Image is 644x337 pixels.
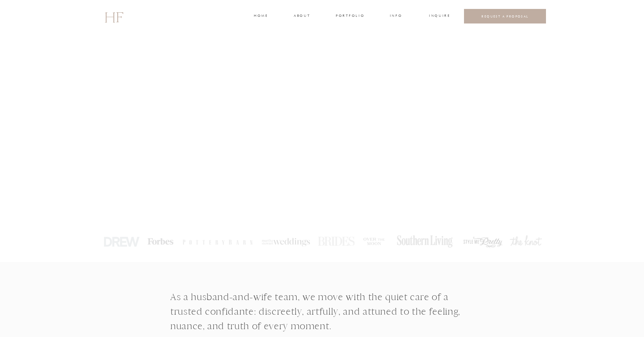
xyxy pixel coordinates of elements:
a: HF [104,6,123,27]
a: REQUEST A PROPOSAL [470,14,540,18]
a: INFO [389,13,403,20]
a: INQUIRE [429,13,449,20]
a: portfolio [336,13,364,20]
a: home [254,13,268,20]
a: about [294,13,309,20]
